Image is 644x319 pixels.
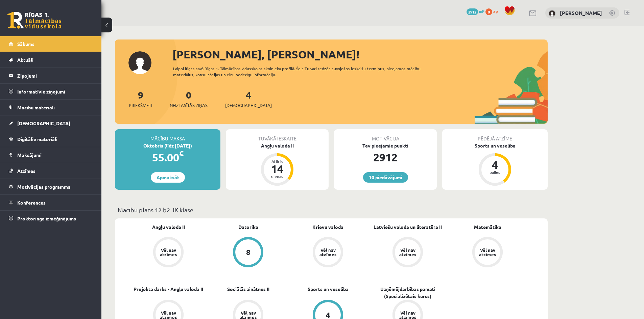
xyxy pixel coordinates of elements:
[9,163,93,179] a: Atzīmes
[485,8,492,15] span: 0
[318,248,337,257] div: Vēl nav atzīmes
[152,223,185,231] a: Angļu valoda II
[246,248,251,256] div: 8
[308,286,349,293] a: Sports un veselība
[560,9,602,16] a: [PERSON_NAME]
[312,223,343,231] a: Krievu valoda
[226,142,329,149] div: Angļu valoda II
[9,195,93,210] a: Konferences
[129,102,152,109] span: Priekšmeti
[374,223,442,231] a: Latviešu valoda un literatūra II
[226,129,329,142] div: Tuvākā ieskaite
[115,149,220,165] div: 55.00
[485,170,505,174] div: balles
[134,286,203,293] a: Projekta darbs - Angļu valoda II
[493,8,498,14] span: xp
[326,311,330,319] div: 4
[549,10,555,17] img: Jānis Mežis
[17,200,46,206] span: Konferences
[170,102,208,109] span: Neizlasītās ziņas
[17,136,57,142] span: Digitālie materiāli
[474,223,501,231] a: Matemātika
[267,174,287,178] div: dienas
[170,89,208,109] a: 0Neizlasītās ziņas
[442,142,548,149] div: Sports un veselība
[479,8,484,14] span: mP
[9,147,93,163] a: Maksājumi
[151,172,185,183] a: Apmaksāt
[17,57,33,63] span: Aktuāli
[9,84,93,99] a: Informatīvie ziņojumi
[208,237,288,269] a: 8
[9,211,93,226] a: Proktoringa izmēģinājums
[129,89,152,109] a: 9Priekšmeti
[442,142,548,187] a: Sports un veselība 4 balles
[9,115,93,131] a: [DEMOGRAPHIC_DATA]
[17,215,76,221] span: Proktoringa izmēģinājums
[363,172,408,183] a: 10 piedāvājumi
[288,237,368,269] a: Vēl nav atzīmes
[225,89,272,109] a: 4[DEMOGRAPHIC_DATA]
[17,41,34,47] span: Sākums
[442,129,548,142] div: Pēdējā atzīme
[9,100,93,115] a: Mācību materiāli
[334,129,437,142] div: Motivācija
[115,142,220,149] div: Oktobris (līdz [DATE])
[334,142,437,149] div: Tev pieejamie punkti
[7,12,62,29] a: Rīgas 1. Tālmācības vidusskola
[179,149,184,158] span: €
[478,248,497,257] div: Vēl nav atzīmes
[227,286,269,293] a: Sociālās zinātnes II
[448,237,527,269] a: Vēl nav atzīmes
[368,237,448,269] a: Vēl nav atzīmes
[115,129,220,142] div: Mācību maksa
[267,163,287,174] div: 14
[128,237,208,269] a: Vēl nav atzīmes
[368,286,448,300] a: Uzņēmējdarbības pamati (Specializētais kurss)
[17,104,55,110] span: Mācību materiāli
[226,142,329,187] a: Angļu valoda II Atlicis 14 dienas
[267,159,287,163] div: Atlicis
[467,8,478,15] span: 2912
[17,184,71,190] span: Motivācijas programma
[9,131,93,147] a: Digitālie materiāli
[467,8,484,14] a: 2912 mP
[173,65,433,78] div: Laipni lūgts savā Rīgas 1. Tālmācības vidusskolas skolnieka profilā. Šeit Tu vari redzēt tuvojošo...
[17,84,93,99] legend: Informatīvie ziņojumi
[238,223,258,231] a: Datorika
[9,68,93,83] a: Ziņojumi
[225,102,272,109] span: [DEMOGRAPHIC_DATA]
[17,147,93,163] legend: Maksājumi
[398,248,417,257] div: Vēl nav atzīmes
[485,159,505,170] div: 4
[9,179,93,194] a: Motivācijas programma
[9,52,93,68] a: Aktuāli
[118,205,545,214] p: Mācību plāns 12.b2 JK klase
[334,149,437,165] div: 2912
[17,68,93,83] legend: Ziņojumi
[159,248,178,257] div: Vēl nav atzīmes
[17,120,70,126] span: [DEMOGRAPHIC_DATA]
[9,36,93,52] a: Sākums
[172,46,548,62] div: [PERSON_NAME], [PERSON_NAME]!
[485,8,501,14] a: 0 xp
[17,168,35,174] span: Atzīmes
